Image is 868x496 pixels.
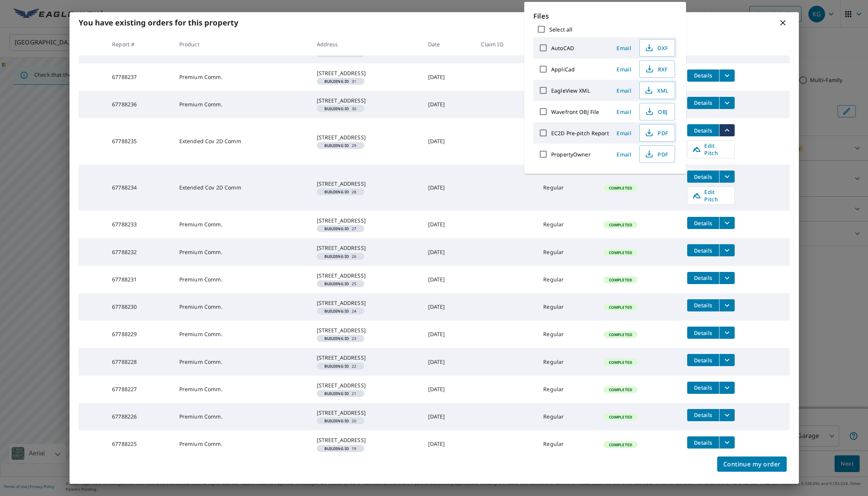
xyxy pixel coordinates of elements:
[106,211,173,238] td: 67788233
[320,364,361,368] span: 22
[687,97,719,109] button: detailsBtn-67788236
[717,457,787,472] button: Continue my order
[422,321,475,348] td: [DATE]
[173,403,311,430] td: Premium Comm.
[612,85,636,96] button: Email
[173,63,311,91] td: Premium Comm.
[692,247,715,254] span: Details
[320,227,361,231] span: 27
[604,185,637,191] span: Completed
[537,376,597,403] td: Regular
[106,293,173,321] td: 67788230
[317,327,416,334] div: [STREET_ADDRESS]
[106,164,173,211] td: 67788234
[719,97,735,109] button: filesDropdownBtn-67788236
[320,144,361,147] span: 29
[615,108,633,115] span: Email
[692,411,715,419] span: Details
[106,118,173,164] td: 67788235
[615,66,633,73] span: Email
[422,164,475,211] td: [DATE]
[317,70,416,77] div: [STREET_ADDRESS]
[719,272,735,284] button: filesDropdownBtn-67788231
[324,52,349,56] em: Building ID
[687,140,735,158] a: Edit Pitch
[644,65,669,74] span: RXF
[612,42,636,54] button: Email
[422,211,475,238] td: [DATE]
[719,299,735,311] button: filesDropdownBtn-67788230
[317,134,416,141] div: [STREET_ADDRESS]
[687,124,719,136] button: detailsBtn-67788235
[719,409,735,421] button: filesDropdownBtn-67788226
[604,332,637,337] span: Completed
[422,91,475,118] td: [DATE]
[324,282,349,286] em: Building ID
[320,52,361,56] span: 32
[106,33,173,55] th: Report #
[687,354,719,366] button: detailsBtn-67788228
[173,164,311,211] td: Extended Cov 2D Comm
[692,274,715,281] span: Details
[324,309,349,313] em: Building ID
[79,17,238,28] b: You have existing orders for this property
[324,254,349,258] em: Building ID
[320,447,361,450] span: 19
[320,282,361,286] span: 25
[692,384,715,391] span: Details
[106,376,173,403] td: 67788227
[692,173,715,180] span: Details
[475,33,537,55] th: Claim ID
[106,266,173,293] td: 67788231
[320,107,361,111] span: 30
[687,436,719,449] button: detailsBtn-67788225
[612,63,636,75] button: Email
[537,164,597,211] td: Regular
[551,66,575,73] label: AppliCad
[320,254,361,258] span: 26
[422,348,475,375] td: [DATE]
[422,118,475,164] td: [DATE]
[324,364,349,368] em: Building ID
[604,222,637,227] span: Completed
[719,244,735,256] button: filesDropdownBtn-67788232
[692,99,715,106] span: Details
[687,244,719,256] button: detailsBtn-67788232
[324,107,349,111] em: Building ID
[687,382,719,394] button: detailsBtn-67788227
[604,305,637,310] span: Completed
[644,128,669,137] span: PDF
[639,82,675,99] button: XML
[317,354,416,362] div: [STREET_ADDRESS]
[173,118,311,164] td: Extended Cov 2D Comm
[320,419,361,423] span: 20
[719,171,735,183] button: filesDropdownBtn-67788234
[320,392,361,395] span: 21
[106,63,173,91] td: 67788237
[537,293,597,321] td: Regular
[317,180,416,188] div: [STREET_ADDRESS]
[639,103,675,120] button: OBJ
[687,299,719,311] button: detailsBtn-67788230
[537,266,597,293] td: Regular
[604,414,637,420] span: Completed
[692,302,715,309] span: Details
[173,91,311,118] td: Premium Comm.
[317,436,416,444] div: [STREET_ADDRESS]
[612,106,636,118] button: Email
[422,33,475,55] th: Date
[320,336,361,340] span: 23
[311,33,422,55] th: Address
[692,357,715,364] span: Details
[173,266,311,293] td: Premium Comm.
[422,63,475,91] td: [DATE]
[106,403,173,430] td: 67788226
[317,244,416,252] div: [STREET_ADDRESS]
[551,151,591,158] label: PropertyOwner
[551,108,599,115] label: Wavefront OBJ File
[173,211,311,238] td: Premium Comm.
[324,190,349,194] em: Building ID
[687,327,719,339] button: detailsBtn-67788229
[719,382,735,394] button: filesDropdownBtn-67788227
[687,217,719,229] button: detailsBtn-67788233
